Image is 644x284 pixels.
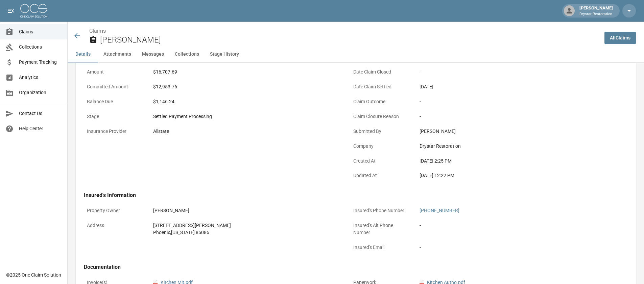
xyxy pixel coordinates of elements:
div: Phoenix , [US_STATE] 85086 [153,229,339,236]
h4: Insured's Information [84,192,609,199]
div: - [420,244,605,251]
h4: Documentation [84,264,609,271]
div: anchor tabs [68,46,644,62]
div: [PERSON_NAME] [153,207,339,214]
span: Help Center [19,125,62,132]
div: - [420,222,605,229]
img: ocs-logo-white-transparent.png [20,4,47,18]
div: $16,707.69 [153,68,339,76]
p: Submitted By [350,125,411,138]
button: Attachments [98,46,137,62]
h2: [PERSON_NAME] [100,35,599,45]
div: [DATE] 2:25 PM [420,158,605,165]
button: Stage History [205,46,244,62]
span: Collections [19,44,62,51]
p: Insured's Alt Phone Number [350,219,411,239]
div: Drystar Restoration [420,143,605,150]
p: Company [350,140,411,153]
p: Claim Closure Reason [350,110,411,123]
div: [PERSON_NAME] [420,128,605,135]
a: Claims [89,28,106,34]
div: Allstate [153,128,339,135]
p: Address [84,219,145,232]
div: © 2025 One Claim Solution [6,272,61,278]
p: Drystar Restoration [579,11,613,17]
div: - [420,68,605,76]
button: Collections [169,46,205,62]
a: [PHONE_NUMBER] [420,208,459,213]
p: Date Claim Settled [350,80,411,93]
a: AllClaims [604,32,636,44]
div: - [420,113,605,120]
div: [DATE] 12:22 PM [420,172,605,179]
span: Payment Tracking [19,59,62,66]
p: Balance Due [84,95,145,108]
p: Amount [84,65,145,79]
p: Stage [84,110,145,123]
nav: breadcrumb [89,27,599,35]
div: $1,146.24 [153,98,339,105]
p: Insured's Email [350,241,411,254]
span: Contact Us [19,110,62,117]
span: Analytics [19,74,62,81]
div: [DATE] [420,83,605,90]
div: [PERSON_NAME] [577,5,616,17]
div: Settled Payment Processing [153,113,339,120]
div: - [420,98,605,105]
span: Claims [19,28,62,35]
button: Details [68,46,98,62]
p: Updated At [350,169,411,182]
p: Created At [350,154,411,168]
button: Messages [137,46,169,62]
button: open drawer [4,4,18,18]
span: Organization [19,89,62,96]
div: [STREET_ADDRESS][PERSON_NAME] [153,222,339,229]
p: Property Owner [84,204,145,217]
p: Committed Amount [84,80,145,93]
p: Claim Outcome [350,95,411,108]
p: Insured's Phone Number [350,204,411,217]
p: Date Claim Closed [350,65,411,79]
p: Insurance Provider [84,125,145,138]
div: $12,953.76 [153,83,339,90]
